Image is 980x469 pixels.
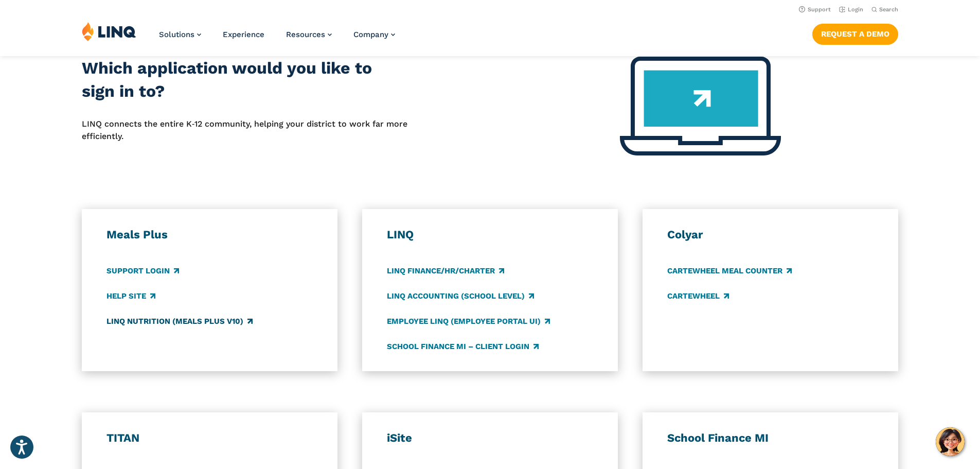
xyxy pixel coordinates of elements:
a: Employee LINQ (Employee Portal UI) [387,316,550,327]
a: Company [353,30,395,39]
h3: TITAN [106,431,313,445]
a: CARTEWHEEL Meal Counter [667,265,792,276]
span: Company [353,30,388,39]
a: LINQ Accounting (school level) [387,290,534,302]
a: Support [799,6,831,13]
h3: School Finance MI [667,431,874,445]
a: Resources [286,30,332,39]
span: Solutions [159,30,194,39]
button: Hello, have a question? Let’s chat. [936,427,965,456]
span: Search [879,6,898,13]
h3: iSite [387,431,594,445]
nav: Button Navigation [812,22,898,44]
img: LINQ | K‑12 Software [82,22,136,41]
a: Support Login [106,265,179,276]
h3: Meals Plus [106,228,313,242]
h2: Which application would you like to sign in to? [82,57,408,103]
h3: LINQ [387,228,594,242]
p: LINQ connects the entire K‑12 community, helping your district to work far more efficiently. [82,118,408,143]
button: Open Search Bar [871,6,898,13]
a: Request a Demo [812,24,898,44]
a: Help Site [106,290,155,302]
a: LINQ Finance/HR/Charter [387,265,504,276]
a: Experience [223,30,264,39]
a: CARTEWHEEL [667,290,729,302]
a: Login [839,6,863,13]
a: School Finance MI – Client Login [387,341,539,352]
a: Solutions [159,30,201,39]
span: Resources [286,30,325,39]
h3: Colyar [667,228,874,242]
a: LINQ Nutrition (Meals Plus v10) [106,316,253,327]
nav: Primary Navigation [159,22,395,56]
